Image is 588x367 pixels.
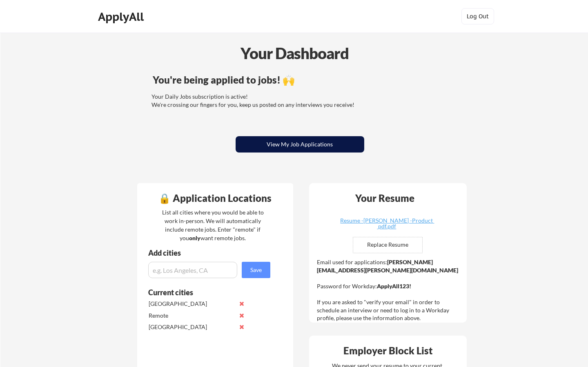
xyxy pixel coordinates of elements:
[148,289,261,296] div: Current cities
[149,312,235,320] div: Remote
[317,258,461,322] div: Email used for applications: Password for Workday: If you are asked to "verify your email" in ord...
[242,262,270,278] button: Save
[149,323,235,331] div: [GEOGRAPHIC_DATA]
[377,283,411,290] strong: ApplyAll123!
[157,208,269,242] div: List all cities where you would be able to work in-person. We will automatically include remote j...
[98,10,146,24] div: ApplyAll
[338,218,435,230] a: Resume -[PERSON_NAME] -Product pdf.pdf
[189,234,200,241] strong: only
[148,249,272,256] div: Add cities
[148,262,237,278] input: e.g. Los Angeles, CA
[139,193,291,203] div: 🔒 Application Locations
[1,42,588,65] div: Your Dashboard
[461,8,494,24] button: Log Out
[153,75,447,85] div: You're being applied to jobs! 🙌
[149,300,235,308] div: [GEOGRAPHIC_DATA]
[317,259,458,274] strong: [PERSON_NAME][EMAIL_ADDRESS][PERSON_NAME][DOMAIN_NAME]
[236,136,364,153] button: View My Job Applications
[338,218,435,229] div: Resume -[PERSON_NAME] -Product pdf.pdf
[345,193,425,203] div: Your Resume
[151,93,446,108] div: Your Daily Jobs subscription is active! We're crossing our fingers for you, keep us posted on any...
[312,346,464,356] div: Employer Block List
